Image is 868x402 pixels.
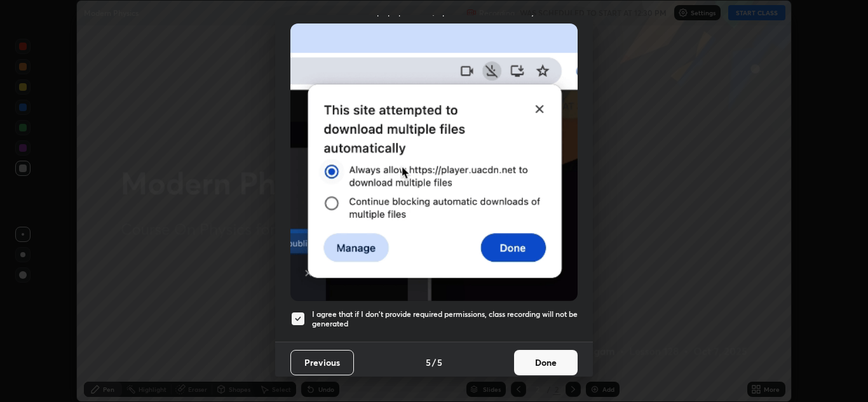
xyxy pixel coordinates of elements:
button: Previous [290,350,354,375]
button: Done [514,350,578,375]
h4: / [432,356,436,369]
h5: I agree that if I don't provide required permissions, class recording will not be generated [312,309,578,329]
h4: 5 [426,356,431,369]
h4: 5 [437,356,442,369]
img: downloads-permission-blocked.gif [290,23,578,301]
